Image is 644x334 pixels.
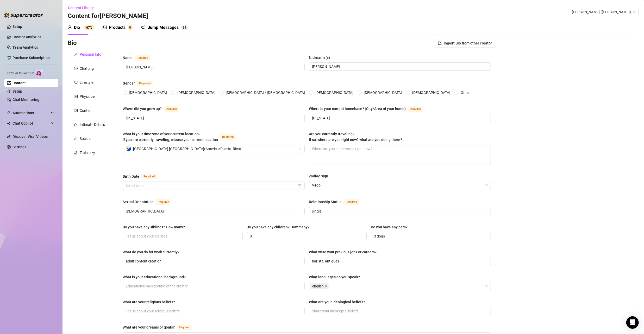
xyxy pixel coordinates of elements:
span: english [312,283,324,289]
label: Do you have any children? How many? [247,224,313,230]
input: Sexual Orientation [126,208,301,214]
input: Do you have any siblings? How many? [126,233,239,239]
label: Relationship Status [309,199,365,205]
span: user [74,53,78,56]
span: 1 [185,26,186,29]
span: link [74,137,78,140]
sup: 31 [181,25,189,30]
span: [DEMOGRAPHIC_DATA] [313,90,355,95]
div: Intimate Details [80,122,105,127]
span: Chat Copilot [12,119,49,127]
span: user [68,25,72,29]
span: Automations [12,109,49,117]
label: Where is your current homebase? (City/Area of your home) [309,106,429,112]
input: Name [126,64,301,70]
img: Chat Copilot [7,121,10,125]
div: Sexual Orientation [123,199,154,205]
span: close [325,285,327,287]
button: Content Library [68,4,98,12]
div: Nickname(s) [309,55,330,60]
div: What are your ideological beliefs? [309,299,365,305]
span: Virgo [312,181,488,189]
h3: Bio [68,39,77,47]
span: thunderbolt [7,111,11,115]
span: picture [103,25,107,29]
div: Do you have any siblings? How many? [123,224,185,230]
span: Izzy AI Chatter [7,71,34,76]
div: Products [109,24,126,31]
a: Setup [12,24,22,29]
div: Do you have any pets? [371,224,408,230]
span: Required [156,199,171,205]
label: Birth Date [123,173,163,179]
span: import [438,41,442,45]
img: bq [126,146,131,151]
input: What do you do for work currently? [126,258,301,264]
label: Zodiac Sign [309,173,332,179]
input: What are your religious beliefs? [126,308,301,314]
div: Zodiac Sign [309,173,328,179]
input: What are your ideological beliefs? [312,308,487,314]
div: What do you do for work currently? [123,249,179,255]
input: What were your previous jobs or careers? [312,258,487,264]
span: Required [220,134,236,140]
div: Personal Info [80,52,101,57]
sup: 0 [128,25,133,30]
div: Socials [80,136,91,142]
span: Required [141,174,157,179]
input: What is your educational background? [126,283,301,289]
div: Lifestyle [80,80,93,85]
label: What are your dreams or goals? [123,324,198,330]
a: Content [12,81,26,85]
div: Train Izzy [80,150,95,156]
span: Required [164,106,179,112]
label: What were your previous jobs or careers? [309,249,380,255]
img: AI Chatter [36,69,44,76]
button: Import Bio from other creator [434,39,496,47]
span: Required [343,199,359,205]
span: Are you currently traveling? If so, where are you right now? what are you doing there? [309,132,402,142]
span: Required [408,106,423,112]
span: Required [137,81,153,86]
div: What are your dreams or goals? [123,324,175,330]
span: picture [74,109,78,112]
span: Import Bio from other creator [444,41,492,45]
span: fire [74,123,78,126]
div: Gender [123,80,135,86]
label: Gender [123,80,158,86]
span: experiment [74,151,78,155]
input: Do you have any children? How many? [250,233,363,239]
a: Purchase Subscription [12,54,54,62]
div: Name [123,55,133,61]
span: notification [141,25,145,29]
label: Do you have any pets? [371,224,411,230]
span: What is your timezone of your current location? If you are currently traveling, choose your curre... [123,132,218,142]
img: logo-BBDzfeDw.svg [4,12,43,18]
label: Name [123,55,156,61]
a: Team Analytics [12,45,38,49]
span: [GEOGRAPHIC_DATA] [GEOGRAPHIC_DATA] ( America/Puerto_Rico ) [133,145,241,153]
label: What languages do you speak? [309,274,364,280]
div: Bio [74,24,80,31]
sup: 67% [84,25,94,30]
div: Open Intercom Messenger [626,316,639,329]
span: [DEMOGRAPHIC_DATA] [362,90,404,95]
span: Natasha (natashanixx) [572,8,636,16]
div: What languages do you speak? [309,274,360,280]
label: What is your educational background? [123,274,189,280]
div: What is your educational background? [123,274,186,280]
input: What languages do you speak? [330,283,331,289]
div: Relationship Status [309,199,341,205]
a: Settings [12,145,26,149]
div: Bump Messages [147,24,179,31]
input: Nickname(s) [312,64,487,69]
a: Creator Analytics [12,33,54,41]
label: What are your ideological beliefs? [309,299,369,305]
label: What do you do for work currently? [123,249,183,255]
div: What were your previous jobs or careers? [309,249,377,255]
a: Discover Viral Videos [12,134,48,139]
input: Birth Date [126,183,297,189]
label: Nickname(s) [309,55,334,60]
input: Where is your current homebase? (City/Area of your home) [312,115,487,121]
span: [DEMOGRAPHIC_DATA] [410,90,452,95]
